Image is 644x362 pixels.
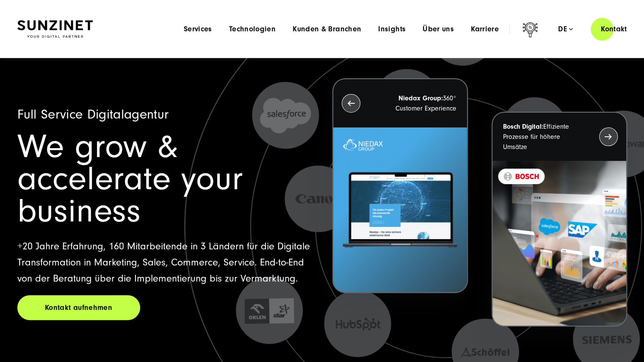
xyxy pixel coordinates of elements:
[503,123,543,130] strong: Bosch Digital:
[398,94,443,102] strong: Niedax Group:
[332,78,468,293] button: Niedax Group:360° Customer Experience Letztes Projekt von Niedax. Ein Laptop auf dem die Niedax W...
[17,238,312,287] p: +20 Jahre Erfahrung, 160 Mitarbeitende in 3 Ländern für die Digitale Transformation in Marketing,...
[503,122,584,152] p: Effiziente Prozesse für höhere Umsätze
[17,107,169,122] span: Full Service Digitalagentur
[184,25,212,33] a: Services
[492,112,627,326] button: Bosch Digital:Effiziente Prozesse für höhere Umsätze BOSCH - Kundeprojekt - Digital Transformatio...
[492,161,626,326] img: BOSCH - Kundeprojekt - Digital Transformation Agentur SUNZINET
[17,20,93,38] img: SUNZINET Full Service Digital Agentur
[471,25,499,33] a: Karriere
[17,295,140,320] a: Kontakt aufnehmen
[293,25,361,33] a: Kunden & Branchen
[378,25,406,33] a: Insights
[229,25,276,33] a: Technologien
[333,127,467,292] img: Letztes Projekt von Niedax. Ein Laptop auf dem die Niedax Website geöffnet ist, auf blauem Hinter...
[17,131,312,227] h1: We grow & accelerate your business
[591,17,637,41] a: Kontakt
[423,25,454,33] a: Über uns
[376,93,456,113] p: 360° Customer Experience
[558,25,573,33] div: de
